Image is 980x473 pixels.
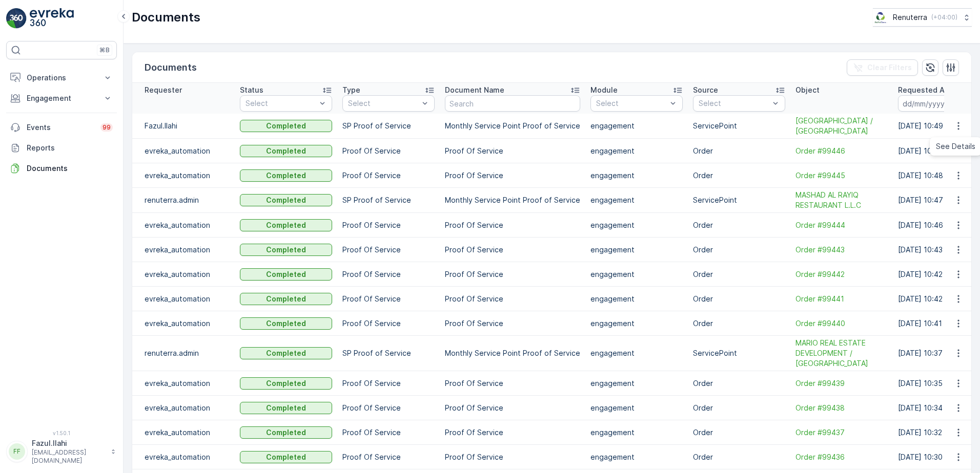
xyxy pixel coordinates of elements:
[266,195,306,205] p: Completed
[795,338,888,369] span: MARIO REAL ESTATE DEVELOPMENT / [GEOGRAPHIC_DATA]
[240,268,332,281] button: Completed
[445,95,580,112] input: Search
[795,294,888,304] span: Order #99441
[590,245,683,255] p: engagement
[145,294,230,304] p: evreka_automation
[266,403,306,413] p: Completed
[590,294,683,304] p: engagement
[590,378,683,389] p: engagement
[445,85,504,95] p: Document Name
[445,245,580,255] p: Proof Of Service
[590,85,618,95] p: Module
[931,13,957,21] p: ( +04:00 )
[445,378,580,389] p: Proof Of Service
[145,403,230,413] p: evreka_automation
[342,427,435,438] p: Proof Of Service
[590,146,683,156] p: engagement
[266,348,306,358] p: Completed
[240,402,332,414] button: Completed
[590,318,683,329] p: engagement
[795,452,888,462] a: Order #99436
[893,12,927,23] p: Renuterra
[795,220,888,230] a: Order #99444
[342,452,435,462] p: Proof Of Service
[6,8,27,29] img: logo
[693,195,785,205] p: ServicePoint
[145,60,197,75] p: Documents
[867,62,912,73] p: Clear Filters
[132,9,200,26] p: Documents
[693,85,718,95] p: Source
[240,194,332,206] button: Completed
[266,318,306,329] p: Completed
[6,138,117,158] a: Reports
[445,452,580,462] p: Proof Of Service
[693,294,785,304] p: Order
[693,403,785,413] p: Order
[145,146,230,156] p: evreka_automation
[99,46,110,54] p: ⌘B
[6,88,117,109] button: Engagement
[795,427,888,438] a: Order #99437
[693,170,785,181] p: Order
[342,348,435,358] p: SP Proof of Service
[342,146,435,156] p: Proof Of Service
[6,117,117,138] a: Events99
[590,348,683,358] p: engagement
[590,170,683,181] p: engagement
[590,403,683,413] p: engagement
[342,170,435,181] p: Proof Of Service
[699,98,769,109] p: Select
[240,244,332,256] button: Completed
[445,348,580,358] p: Monthly Service Point Proof of Service
[145,245,230,255] p: evreka_automation
[445,427,580,438] p: Proof Of Service
[240,451,332,463] button: Completed
[693,245,785,255] p: Order
[693,121,785,131] p: ServicePoint
[445,121,580,131] p: Monthly Service Point Proof of Service
[445,318,580,329] p: Proof Of Service
[795,170,888,181] span: Order #99445
[240,169,332,182] button: Completed
[590,121,683,131] p: engagement
[266,294,306,304] p: Completed
[240,317,332,330] button: Completed
[445,195,580,205] p: Monthly Service Point Proof of Service
[795,146,888,156] span: Order #99446
[693,378,785,389] p: Order
[145,85,182,95] p: Requester
[6,438,117,465] button: FFFazul.Ilahi[EMAIL_ADDRESS][DOMAIN_NAME]
[6,68,117,88] button: Operations
[445,220,580,230] p: Proof Of Service
[27,73,96,83] p: Operations
[240,347,332,359] button: Completed
[240,85,263,95] p: Status
[32,448,106,465] p: [EMAIL_ADDRESS][DOMAIN_NAME]
[240,426,332,439] button: Completed
[898,85,948,95] p: Requested At
[6,430,117,436] span: v 1.50.1
[590,220,683,230] p: engagement
[795,318,888,329] a: Order #99440
[693,269,785,279] p: Order
[795,190,888,210] a: MASHAD AL RAYIQ RESTAURANT L.L.C
[27,93,96,103] p: Engagement
[342,85,360,95] p: Type
[103,123,111,132] p: 99
[445,146,580,156] p: Proof Of Service
[240,377,332,390] button: Completed
[590,269,683,279] p: engagement
[590,195,683,205] p: engagement
[342,269,435,279] p: Proof Of Service
[266,245,306,255] p: Completed
[795,269,888,279] span: Order #99442
[145,348,230,358] p: renuterra.admin
[795,116,888,136] span: [GEOGRAPHIC_DATA] / [GEOGRAPHIC_DATA]
[795,403,888,413] span: Order #99438
[266,378,306,389] p: Completed
[590,427,683,438] p: engagement
[693,452,785,462] p: Order
[30,8,74,29] img: logo_light-DOdMpM7g.png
